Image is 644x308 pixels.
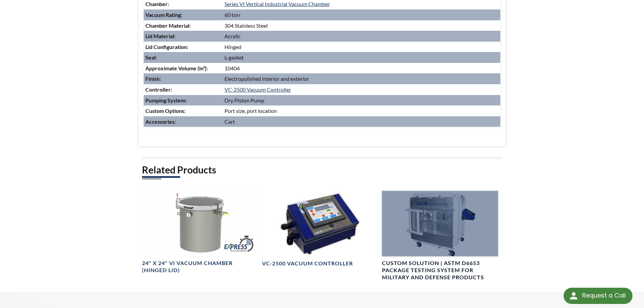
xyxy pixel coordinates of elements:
[224,86,291,93] a: VC-2500 Vacuum Controller
[224,1,330,7] a: Series VI Vertical Industrial Vacuum Chamber
[145,118,174,125] strong: Accessories
[145,54,157,61] strong: Seal:
[145,108,184,114] strong: Custom Options
[262,260,353,267] h4: VC-2500 Vacuum Controller
[582,288,626,303] div: Request a Call
[568,290,579,301] img: round button
[145,97,187,103] strong: Pumping System:
[142,260,258,274] h4: 24" X 24" VI Vacuum Chamber (Hinged Lid)
[142,164,502,176] h2: Related Products
[145,1,169,7] strong: Chamber:
[145,86,172,93] strong: Controller:
[223,52,501,63] td: L-gasket
[144,116,223,127] td: :
[144,42,223,52] td: :
[223,63,501,74] td: 10404
[223,20,501,31] td: 304 Stainless Steel
[223,9,501,20] td: 60 torr
[145,44,187,50] strong: Lid Configuration
[262,191,378,267] a: VC-2500 Vacuum Controller imageVC-2500 Vacuum Controller
[382,191,498,281] a: ASTM D6653 Package Testing System for Military and Defense Products, front viewCustom Solution | ...
[564,288,633,304] div: Request a Call
[144,73,223,84] td: :
[145,65,208,71] strong: Approximate Volume (in³):
[145,11,182,18] strong: Vacuum Rating:
[145,75,160,82] strong: Finish
[223,116,501,127] td: Cart
[382,260,498,281] h4: Custom Solution | ASTM D6653 Package Testing System for Military and Defense Products
[223,95,501,106] td: Dry Piston Pump
[223,31,501,42] td: Acrylic
[223,42,501,52] td: Hinged
[223,73,501,84] td: Electropolished interior and exterior
[144,105,223,116] td: :
[142,191,258,274] a: LVC2424-3112-VI Express Chamber Acrylic Lid, front angle view24" X 24" VI Vacuum Chamber (Hinged ...
[145,33,175,39] strong: Lid Material:
[145,22,191,29] strong: Chamber Material:
[223,105,501,116] td: Port size, port location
